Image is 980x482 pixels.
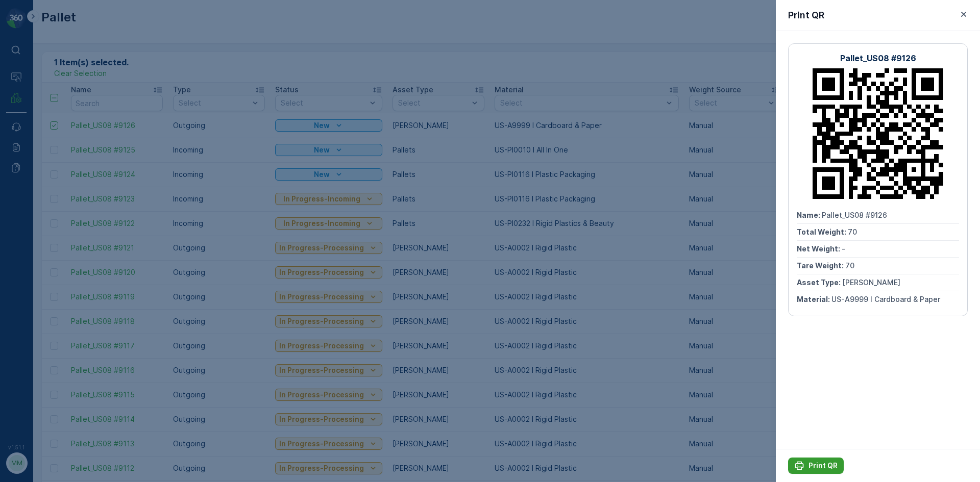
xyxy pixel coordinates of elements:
span: Net Weight : [9,201,54,210]
span: Total Weight : [797,227,848,236]
span: - [842,244,845,253]
span: Name : [9,167,34,176]
span: 70 [60,184,69,193]
span: US-A9999 I Cardboard & Paper [831,295,940,303]
span: Total Weight : [9,184,60,193]
p: Print QR [808,461,838,471]
span: Pallet_US08 #9126 [822,211,887,219]
span: Material : [797,295,831,303]
span: Material : [9,251,43,260]
span: Asset Type : [9,235,54,243]
span: 70 [848,227,857,236]
p: Print QR [788,8,824,22]
span: Tare Weight : [9,218,57,226]
p: Pallet_US08 #9126 [840,52,916,64]
span: Asset Type : [797,278,842,287]
span: Name : [797,211,822,219]
span: Net Weight : [797,244,842,253]
span: 70 [57,218,66,226]
span: - [54,201,57,210]
span: [PERSON_NAME] [842,278,900,287]
span: Tare Weight : [797,261,845,270]
span: US-A0089 I Rubber Dipped Gloves Sorted [43,251,192,260]
span: 70 [845,261,854,270]
span: Pallet_US08 #9087 [34,167,101,176]
span: [PERSON_NAME] [54,235,112,243]
button: Print QR [788,458,844,474]
p: Pallet_US08 #9087 [450,9,528,21]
